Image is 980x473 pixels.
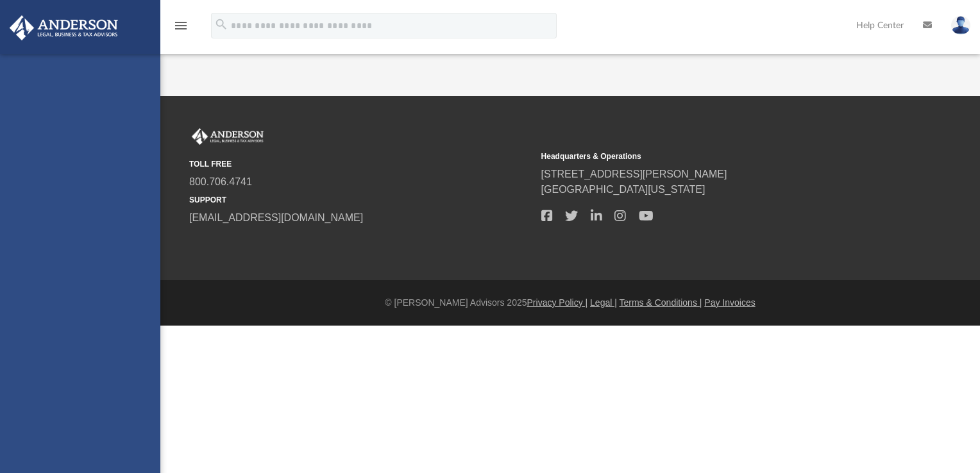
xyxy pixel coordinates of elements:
[704,297,755,308] a: Pay Invoices
[620,297,702,308] a: Terms & Conditions |
[189,194,532,206] small: SUPPORT
[160,296,980,310] div: © [PERSON_NAME] Advisors 2025
[214,17,228,31] i: search
[541,169,727,179] a: [STREET_ADDRESS][PERSON_NAME]
[951,16,970,35] img: User Pic
[189,176,252,187] a: 800.706.4741
[189,212,363,223] a: [EMAIL_ADDRESS][DOMAIN_NAME]
[6,15,122,40] img: Anderson Advisors Platinum Portal
[527,297,588,308] a: Privacy Policy |
[173,24,189,33] a: menu
[541,184,705,195] a: [GEOGRAPHIC_DATA][US_STATE]
[173,18,189,33] i: menu
[590,297,617,308] a: Legal |
[189,158,532,170] small: TOLL FREE
[541,151,884,162] small: Headquarters & Operations
[189,128,266,145] img: Anderson Advisors Platinum Portal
